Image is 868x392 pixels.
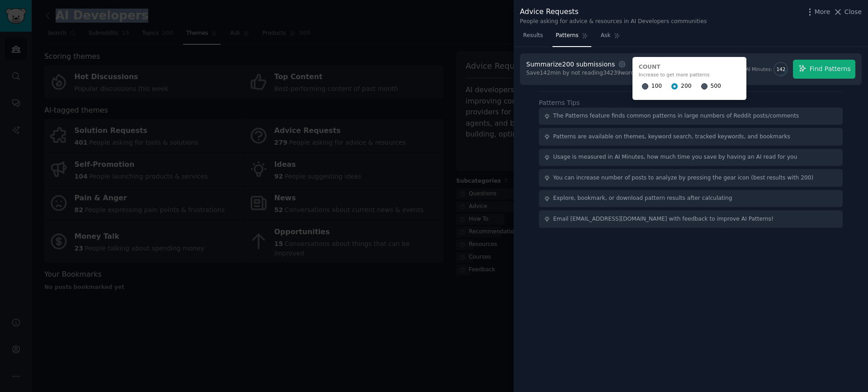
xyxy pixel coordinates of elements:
[553,174,814,182] div: You can increase number of posts to analyze by pressing the gear icon (best results with 200)
[776,66,785,72] span: 142
[520,28,546,47] a: Results
[651,82,662,90] span: 100
[745,66,772,72] div: AI Minutes:
[833,7,862,17] button: Close
[553,112,799,120] div: The Patterns feature finds common patterns in large numbers of Reddit posts/comments
[639,63,740,71] div: Count
[793,60,855,79] button: Find Patterns
[598,28,623,47] a: Ask
[553,194,732,203] div: Explore, bookmark, or download pattern results after calculating
[523,32,543,40] span: Results
[810,64,851,74] span: Find Patterns
[553,133,790,141] div: Patterns are available on themes, keyword search, tracked keywords, and bookmarks
[526,69,637,77] div: Save 142 min by not reading 34239 words
[711,82,721,90] span: 500
[601,32,611,40] span: Ask
[815,7,830,17] span: More
[520,18,707,26] div: People asking for advice & resources in AI Developers communities
[805,7,830,17] button: More
[553,215,774,223] div: Email [EMAIL_ADDRESS][DOMAIN_NAME] with feedback to improve AI Patterns!
[844,7,862,17] span: Close
[553,153,797,161] div: Usage is measured in AI Minutes, how much time you save by having an AI read for you
[681,82,691,90] span: 200
[556,32,578,40] span: Patterns
[520,6,707,18] div: Advice Requests
[552,28,591,47] a: Patterns
[539,99,580,106] label: Patterns Tips
[639,71,740,78] div: Increase to get more patterns
[526,60,615,69] div: Summarize 200 submissions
